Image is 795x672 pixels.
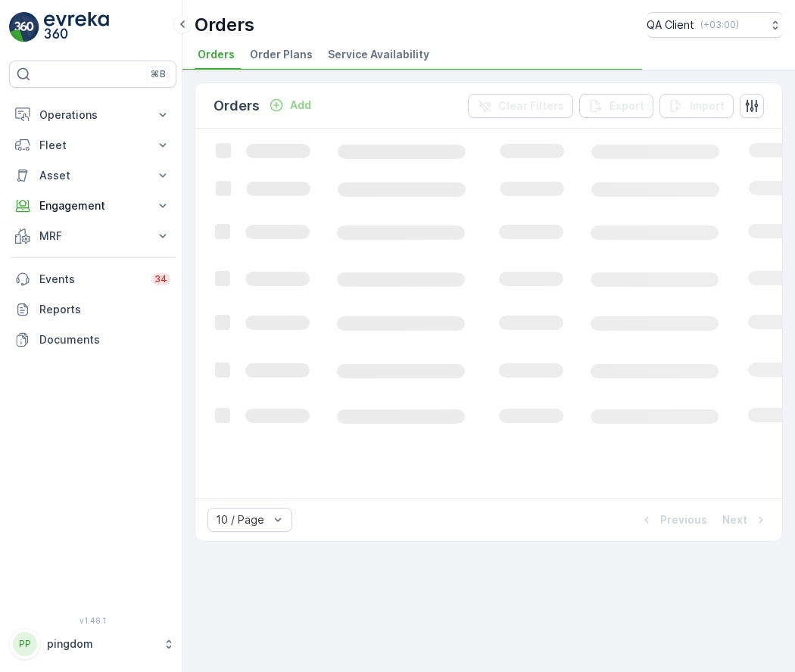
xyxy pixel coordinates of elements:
[39,107,146,123] p: Operations
[647,12,783,38] button: QA Client(+03:00)
[198,47,235,62] span: Orders
[39,198,146,213] p: Engagement
[659,94,734,118] button: Import
[9,616,176,625] span: v 1.48.1
[290,98,311,113] p: Add
[9,191,176,221] button: Engagement
[721,511,770,529] button: Next
[9,325,176,355] a: Documents
[44,12,109,42] img: logo_light-DOdMpM7g.png
[328,47,429,62] span: Service Availability
[9,100,176,130] button: Operations
[263,96,317,114] button: Add
[9,221,176,251] button: MRF
[690,98,725,114] p: Import
[722,512,747,527] p: Next
[214,95,260,117] p: Orders
[13,632,37,656] div: PP
[154,273,167,285] p: 34
[9,294,176,325] a: Reports
[9,160,176,191] button: Asset
[9,12,39,42] img: logo
[151,68,166,80] p: ⌘B
[39,229,146,244] p: MRF
[9,628,176,660] button: PPpingdom
[39,168,146,183] p: Asset
[468,94,573,118] button: Clear Filters
[39,332,170,347] p: Documents
[647,17,694,33] p: QA Client
[195,13,254,37] p: Orders
[638,511,709,529] button: Previous
[609,98,644,114] p: Export
[39,138,146,153] p: Fleet
[39,272,142,287] p: Events
[47,636,155,652] p: pingdom
[250,47,313,62] span: Order Plans
[700,19,739,31] p: ( +03:00 )
[9,264,176,294] a: Events34
[39,302,170,317] p: Reports
[660,512,707,527] p: Previous
[498,98,564,114] p: Clear Filters
[579,94,653,118] button: Export
[9,130,176,160] button: Fleet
